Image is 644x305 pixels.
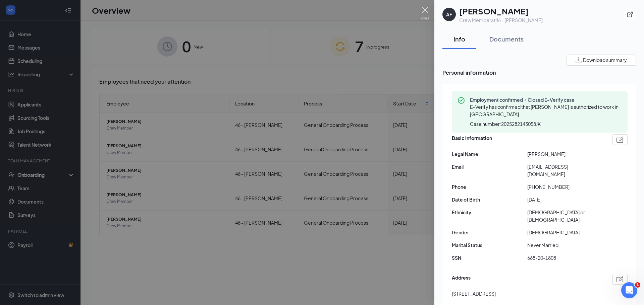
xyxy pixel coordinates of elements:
[452,290,496,297] span: [STREET_ADDRESS]
[452,163,527,170] span: Email
[583,57,627,64] span: Download summary
[452,196,527,203] span: Date of Birth
[452,183,527,190] span: Phone
[442,68,636,77] span: Personal information
[527,229,603,236] span: [DEMOGRAPHIC_DATA]
[459,17,543,23] div: Crew Member at 46 - [PERSON_NAME]
[627,11,633,18] svg: ExternalLink
[452,274,471,285] span: Address
[457,96,465,104] svg: CheckmarkCircle
[527,196,603,203] span: [DATE]
[452,209,527,216] span: Ethnicity
[527,183,603,190] span: [PHONE_NUMBER]
[452,150,527,158] span: Legal Name
[527,150,603,158] span: [PERSON_NAME]
[635,282,640,288] span: 1
[470,96,622,103] span: Employment confirmed・Closed E-Verify case
[452,229,527,236] span: Gender
[470,121,541,127] span: Case number: 2025282143058JK
[452,254,527,261] span: SSN
[621,282,637,298] iframe: Intercom live chat
[527,209,603,223] span: [DEMOGRAPHIC_DATA] or [DEMOGRAPHIC_DATA]
[452,134,492,145] span: Basic information
[470,104,619,117] span: E-Verify has confirmed that [PERSON_NAME] is authorized to work in [GEOGRAPHIC_DATA].
[449,35,469,43] div: Info
[527,241,603,249] span: Never Married
[567,55,636,66] button: Download summary
[452,241,527,249] span: Marital Status
[446,11,452,18] div: AF
[527,254,603,261] span: 668-20-1808
[459,5,543,17] h1: [PERSON_NAME]
[624,8,636,20] button: ExternalLink
[527,163,603,178] span: [EMAIL_ADDRESS][DOMAIN_NAME]
[489,35,524,43] div: Documents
